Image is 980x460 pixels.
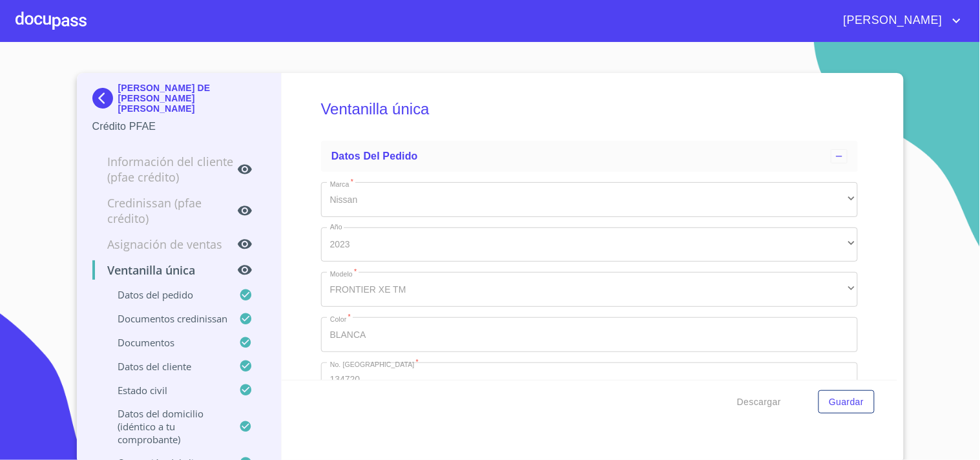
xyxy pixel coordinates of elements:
[92,262,238,278] p: Ventanilla única
[92,83,266,119] div: [PERSON_NAME] DE [PERSON_NAME] [PERSON_NAME]
[321,227,858,262] div: 2023
[92,236,238,252] p: Asignación de Ventas
[818,390,874,414] button: Guardar
[321,182,858,217] div: Nissan
[834,10,949,31] span: [PERSON_NAME]
[92,288,240,301] p: Datos del pedido
[118,83,266,114] p: [PERSON_NAME] DE [PERSON_NAME] [PERSON_NAME]
[92,195,238,226] p: Credinissan (PFAE crédito)
[92,336,240,349] p: Documentos
[92,360,240,373] p: Datos del cliente
[92,312,240,325] p: Documentos CrediNissan
[321,141,858,172] div: Datos del pedido
[321,272,858,307] div: FRONTIER XE TM
[834,10,964,31] button: account of current user
[92,407,240,446] p: Datos del domicilio (idéntico a tu comprobante)
[331,151,418,162] span: Datos del pedido
[732,390,786,414] button: Descargar
[92,154,238,185] p: Información del cliente (PFAE crédito)
[92,119,266,134] p: Crédito PFAE
[737,394,781,410] span: Descargar
[321,83,858,136] h5: Ventanilla única
[92,384,240,397] p: Estado civil
[829,394,864,410] span: Guardar
[92,88,118,109] img: Docupass spot blue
